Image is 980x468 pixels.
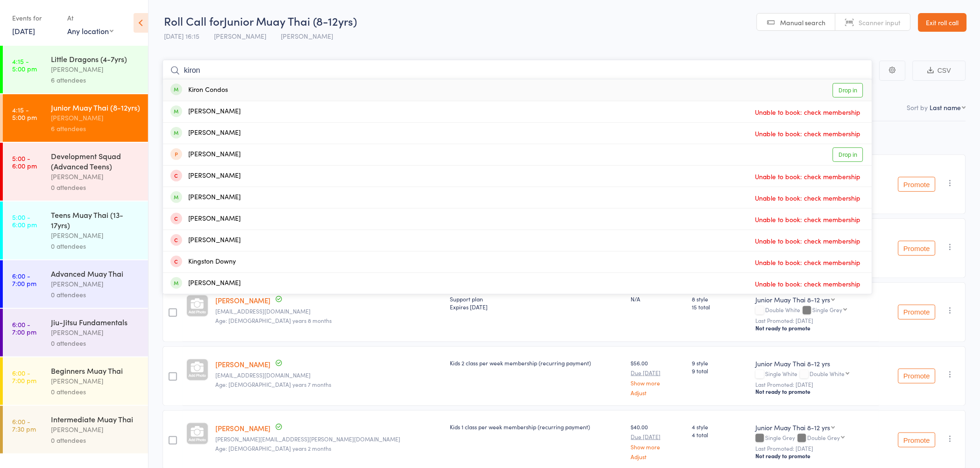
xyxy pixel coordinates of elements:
span: 9 total [692,367,748,375]
time: 6:00 - 7:30 pm [12,418,36,433]
div: [PERSON_NAME] [51,171,140,182]
div: Not ready to promote [756,324,875,332]
div: Kids 1 class per week membership (recurring payment) [450,423,624,431]
div: Kiron Condos [170,85,228,96]
small: Last Promoted: [DATE] [756,381,875,388]
div: [PERSON_NAME] [170,192,241,203]
div: Not ready to promote [756,452,875,460]
div: 6 attendees [51,123,140,134]
div: 0 attendees [51,182,140,193]
div: Not ready to promote [756,388,875,395]
time: 4:15 - 5:00 pm [12,57,37,72]
a: [DATE] [12,26,35,36]
div: Kids 2 class per week membership (recurring payment) [450,359,624,367]
div: [PERSON_NAME] [170,235,241,246]
small: rmicallef1980@gmail.com [216,372,443,378]
div: Junior Muay Thai (8-12yrs) [51,102,140,112]
div: At [67,10,114,26]
a: 6:00 -7:00 pmAdvanced Muay Thai[PERSON_NAME]0 attendees [3,260,148,308]
span: Junior Muay Thai (8-12yrs) [224,13,357,28]
span: Unable to book: check membership [753,212,863,226]
span: Manual search [781,18,826,27]
div: 0 attendees [51,386,140,397]
time: 6:00 - 7:00 pm [12,321,36,335]
div: [PERSON_NAME] [51,327,140,338]
div: Any location [67,26,114,36]
a: Exit roll call [918,13,967,32]
time: 6:00 - 7:00 pm [12,369,36,384]
time: 6:00 - 7:00 pm [12,272,36,287]
div: [PERSON_NAME] [170,128,241,139]
a: Adjust [631,454,684,460]
div: 0 attendees [51,338,140,349]
button: Promote [898,177,936,192]
a: 6:00 -7:00 pmJiu-Jitsu Fundamentals[PERSON_NAME]0 attendees [3,309,148,356]
a: 5:00 -6:00 pmTeens Muay Thai (13-17yrs)[PERSON_NAME]0 attendees [3,202,148,259]
span: Age: [DEMOGRAPHIC_DATA] years 7 months [216,380,332,388]
span: Unable to book: check membership [753,169,863,183]
div: Last name [930,103,961,112]
div: Teens Muay Thai (13-17yrs) [51,210,140,230]
div: [PERSON_NAME] [51,376,140,386]
a: 4:15 -5:00 pmJunior Muay Thai (8-12yrs)[PERSON_NAME]6 attendees [3,94,148,142]
span: Age: [DEMOGRAPHIC_DATA] years 8 months [216,316,332,324]
time: 5:00 - 6:00 pm [12,213,37,228]
span: 4 style [692,423,748,431]
button: CSV [913,61,966,81]
div: [PERSON_NAME] [51,112,140,123]
div: Single Grey [756,434,875,442]
button: Promote [898,433,936,447]
div: Support plan [450,295,624,311]
span: Unable to book: check membership [753,191,863,205]
div: [PERSON_NAME] [170,149,241,160]
span: [DATE] 16:15 [164,31,199,41]
div: Kingston Downy [170,257,236,267]
span: Scanner input [859,18,901,27]
a: Drop in [833,147,863,162]
span: [PERSON_NAME] [214,31,266,41]
div: $40.00 [631,423,684,460]
div: Events for [12,10,58,26]
div: [PERSON_NAME] [51,279,140,289]
div: Double Grey [808,434,840,440]
span: Roll Call for [164,13,224,28]
a: Show more [631,444,684,450]
label: Sort by [907,103,928,112]
a: [PERSON_NAME] [216,295,271,305]
div: Junior Muay Thai 8-12 yrs [756,295,831,304]
time: 4:15 - 5:00 pm [12,106,37,121]
small: Coachshanegreenwood@gmail.com [216,308,443,314]
a: 6:00 -7:30 pmIntermediate Muay Thai[PERSON_NAME]0 attendees [3,406,148,454]
div: Double White [756,307,875,314]
button: Promote [898,305,936,320]
span: 4 total [692,431,748,439]
input: Search by name [163,60,873,81]
small: Last Promoted: [DATE] [756,317,875,324]
small: Due [DATE] [631,370,684,376]
div: Double White [810,370,845,377]
span: [PERSON_NAME] [281,31,333,41]
div: 0 attendees [51,241,140,251]
div: Intermediate Muay Thai [51,414,140,424]
span: Unable to book: check membership [753,234,863,248]
div: [PERSON_NAME] [170,106,241,117]
div: Expires [DATE] [450,303,624,311]
span: Unable to book: check membership [753,277,863,291]
span: 8 style [692,295,748,303]
div: [PERSON_NAME] [170,214,241,224]
a: Adjust [631,390,684,396]
div: [PERSON_NAME] [51,64,140,75]
a: 5:00 -6:00 pmDevelopment Squad (Advanced Teens)[PERSON_NAME]0 attendees [3,143,148,201]
div: [PERSON_NAME] [170,278,241,289]
div: 0 attendees [51,289,140,300]
a: 4:15 -5:00 pmLittle Dragons (4-7yrs)[PERSON_NAME]6 attendees [3,46,148,93]
div: N/A [631,295,684,303]
div: [PERSON_NAME] [51,230,140,241]
div: Junior Muay Thai 8-12 yrs [756,359,875,368]
small: Due [DATE] [631,433,684,440]
div: Beginners Muay Thai [51,365,140,376]
a: [PERSON_NAME] [216,359,271,369]
span: Unable to book: check membership [753,105,863,119]
a: Drop in [833,83,863,98]
div: Single Grey [813,307,843,313]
